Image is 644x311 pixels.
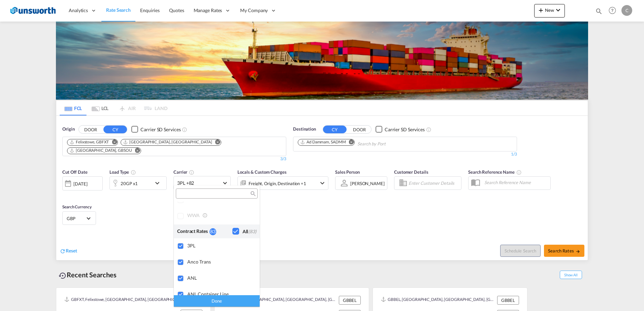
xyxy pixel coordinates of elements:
[243,228,256,235] div: All
[248,229,256,234] span: (83)
[187,243,254,248] div: 3PL
[202,212,208,218] md-icon: s18 icon-information-outline
[187,259,254,265] div: Anco Trans
[174,295,260,307] div: Done
[187,291,254,297] div: ANL Container Line
[232,228,256,235] md-checkbox: Checkbox No Ink
[177,228,210,235] div: Contract Rates
[210,228,216,235] div: 83
[250,191,255,196] md-icon: icon-magnify
[187,275,254,281] div: ANL
[187,212,254,219] div: WWA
